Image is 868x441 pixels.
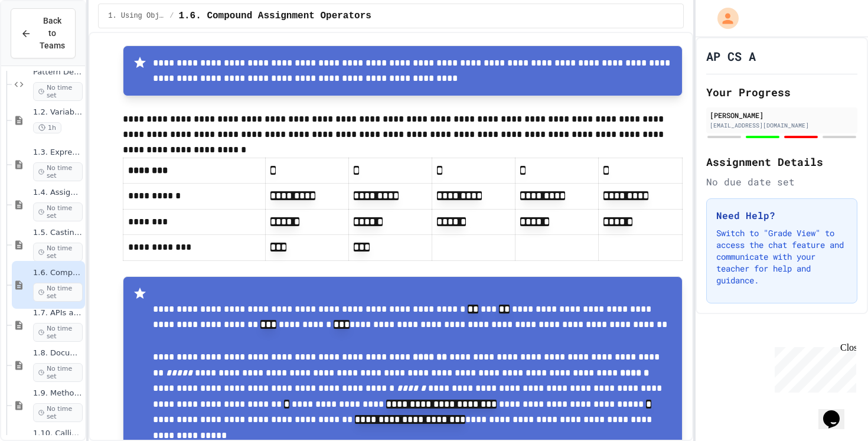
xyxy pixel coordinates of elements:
[33,308,83,318] span: 1.7. APIs and Libraries
[705,5,742,32] div: My Account
[706,48,756,64] h1: AP CS A
[33,388,83,398] span: 1.9. Method Signatures
[818,394,856,429] iframe: chat widget
[33,268,83,278] span: 1.6. Compound Assignment Operators
[33,148,83,158] span: 1.3. Expressions and Output [New]
[33,82,83,101] span: No time set
[11,8,76,58] button: Back to Teams
[33,429,83,439] span: 1.10. Calling Class Methods
[770,342,856,393] iframe: chat widget
[108,11,165,21] span: 1. Using Objects and Methods
[706,175,857,189] div: No due date set
[178,9,371,23] span: 1.6. Compound Assignment Operators
[33,323,83,342] span: No time set
[33,67,83,77] span: Pattern Detective
[33,348,83,358] span: 1.8. Documentation with Comments and Preconditions
[169,11,174,21] span: /
[5,5,81,75] div: Chat with us now!Close
[33,122,61,133] span: 1h
[33,162,83,181] span: No time set
[33,202,83,221] span: No time set
[33,228,83,238] span: 1.5. Casting and Ranges of Values
[33,107,83,117] span: 1.2. Variables and Data Types
[38,15,66,52] span: Back to Teams
[33,403,83,422] span: No time set
[33,188,83,198] span: 1.4. Assignment and Input
[33,283,83,302] span: No time set
[710,110,854,120] div: [PERSON_NAME]
[33,363,83,382] span: No time set
[706,84,857,100] h2: Your Progress
[33,243,83,262] span: No time set
[710,121,854,130] div: [EMAIL_ADDRESS][DOMAIN_NAME]
[706,153,857,170] h2: Assignment Details
[716,227,847,286] p: Switch to "Grade View" to access the chat feature and communicate with your teacher for help and ...
[716,208,847,223] h3: Need Help?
